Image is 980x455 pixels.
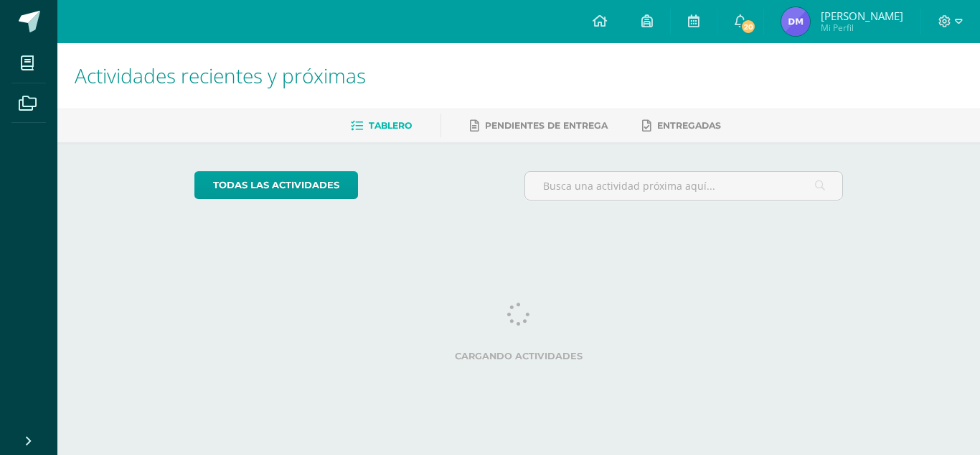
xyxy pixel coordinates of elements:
span: 20 [740,19,756,35]
a: todas las Actividades [194,171,358,199]
span: Entregadas [657,120,721,131]
a: Pendientes de entrega [470,114,608,137]
label: Cargando actividades [194,351,844,362]
span: Mi Perfil [821,22,903,34]
a: Tablero [351,114,412,137]
a: Entregadas [642,114,721,137]
span: Pendientes de entrega [485,120,608,131]
img: 3cadea31f3d8efa45fca0f49b0e790a2.png [781,7,810,36]
span: Actividades recientes y próximas [75,62,366,89]
span: [PERSON_NAME] [821,9,903,23]
input: Busca una actividad próxima aquí... [525,172,843,200]
span: Tablero [369,120,412,131]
